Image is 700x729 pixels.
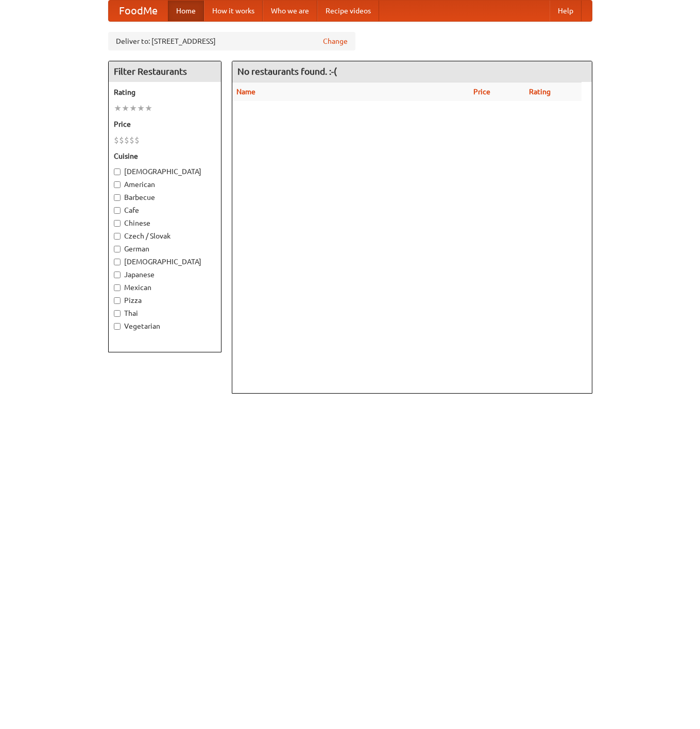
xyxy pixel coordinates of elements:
[317,1,379,21] a: Recipe videos
[114,103,122,114] li: ★
[114,257,216,267] label: [DEMOGRAPHIC_DATA]
[114,272,121,278] input: Japanese
[114,310,121,317] input: Thai
[124,134,129,146] li: $
[114,308,216,318] label: Thai
[114,284,121,291] input: Mexican
[204,1,263,21] a: How it works
[137,103,145,114] li: ★
[168,1,204,21] a: Home
[473,88,490,96] a: Price
[108,32,355,50] div: Deliver to: [STREET_ADDRESS]
[114,179,216,190] label: American
[237,66,337,76] ng-pluralize: No restaurants found. :-(
[114,168,121,175] input: [DEMOGRAPHIC_DATA]
[114,218,216,228] label: Chinese
[114,151,216,161] h5: Cuisine
[114,259,121,265] input: [DEMOGRAPHIC_DATA]
[114,321,216,331] label: Vegetarian
[109,61,221,82] h4: Filter Restaurants
[114,220,121,227] input: Chinese
[114,181,121,188] input: American
[114,205,216,215] label: Cafe
[114,244,216,254] label: German
[529,88,551,96] a: Rating
[114,295,216,306] label: Pizza
[114,282,216,293] label: Mexican
[129,103,137,114] li: ★
[323,36,348,46] a: Change
[114,166,216,177] label: [DEMOGRAPHIC_DATA]
[129,134,134,146] li: $
[114,297,121,304] input: Pizza
[114,233,121,240] input: Czech / Slovak
[114,194,121,201] input: Barbecue
[114,207,121,214] input: Cafe
[114,134,119,146] li: $
[114,119,216,129] h5: Price
[122,103,129,114] li: ★
[114,231,216,241] label: Czech / Slovak
[550,1,582,21] a: Help
[134,134,140,146] li: $
[114,87,216,97] h5: Rating
[119,134,124,146] li: $
[114,246,121,252] input: German
[109,1,168,21] a: FoodMe
[114,323,121,330] input: Vegetarian
[114,269,216,280] label: Japanese
[236,88,255,96] a: Name
[145,103,152,114] li: ★
[114,192,216,202] label: Barbecue
[263,1,317,21] a: Who we are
